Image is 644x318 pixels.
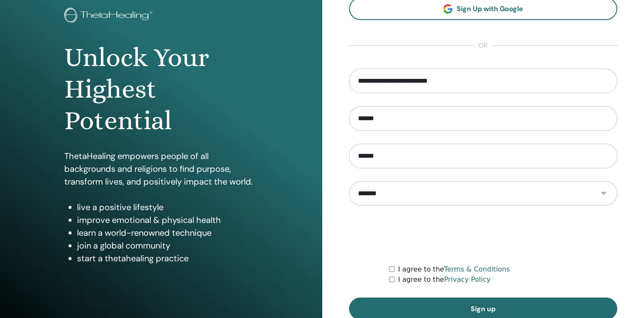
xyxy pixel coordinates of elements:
iframe: reCAPTCHA [418,218,548,252]
li: start a thetahealing practice [77,252,258,265]
li: improve emotional & physical health [77,214,258,226]
li: join a global community [77,239,258,252]
a: Privacy Policy [444,275,490,283]
label: I agree to the [398,264,510,275]
label: I agree to the [398,275,490,285]
span: Sign Up with Google [457,4,523,13]
h1: Unlock Your Highest Potential [64,42,258,137]
span: Sign up [471,304,495,313]
li: learn a world-renowned technique [77,226,258,239]
a: Terms & Conditions [444,265,509,273]
li: live a positive lifestyle [77,201,258,214]
span: or [474,40,492,51]
p: ThetaHealing empowers people of all backgrounds and religions to find purpose, transform lives, a... [64,150,258,188]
